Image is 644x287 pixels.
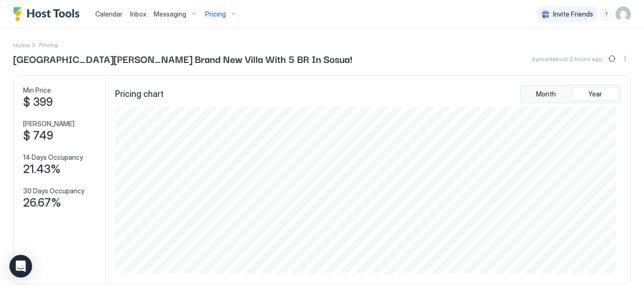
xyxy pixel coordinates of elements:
a: Host Tools Logo [13,7,84,21]
div: User profile [616,7,631,22]
div: Breadcrumb [13,40,30,50]
span: [PERSON_NAME] [23,120,74,128]
span: $ 749 [23,129,53,143]
a: Inbox [130,9,146,19]
span: Calendar [95,10,123,18]
div: menu [619,53,631,64]
a: Calendar [95,9,123,19]
span: 30 Days Occupancy [23,187,84,195]
a: Home [13,40,30,50]
button: Month [522,87,570,101]
span: [GEOGRAPHIC_DATA][PERSON_NAME] Brand New Villa With 5 BR In Sosua! [13,52,352,66]
div: menu [601,9,612,20]
span: $ 399 [23,95,53,109]
button: Sync prices [606,53,618,64]
span: Pricing chart [115,89,164,100]
span: 26.67% [23,196,61,210]
div: tab-group [520,85,621,103]
span: Month [536,90,556,98]
span: Inbox [130,10,146,18]
span: Year [588,90,602,98]
span: Invite Friends [553,10,593,18]
span: Home [13,42,30,49]
span: Pricing [205,10,226,18]
button: Year [571,87,619,101]
span: 21.43% [23,162,61,176]
div: Open Intercom Messenger [9,255,32,278]
span: Synced about 2 hours ago [532,55,603,62]
span: 14 Days Occupancy [23,153,83,162]
span: Min Price [23,86,51,95]
span: Breadcrumb [39,41,58,48]
button: More options [619,53,631,64]
span: Messaging [154,10,186,18]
